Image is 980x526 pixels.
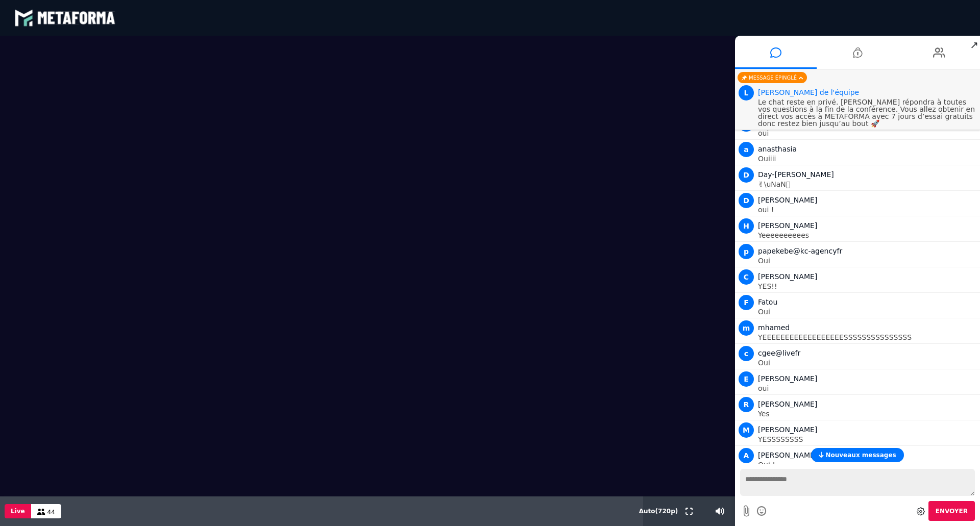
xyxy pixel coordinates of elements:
[758,155,977,162] p: Ouiiii
[758,247,842,255] span: papekebe@kc-agencyfr
[739,193,754,208] span: D
[811,448,903,462] button: Nouveaux messages
[758,323,790,332] span: mhamed
[758,145,797,153] span: anasthasia
[5,504,31,518] button: Live
[758,410,977,417] p: Yes
[758,349,800,357] span: cgee@livefr
[936,508,968,515] span: Envoyer
[758,170,834,179] span: Day-[PERSON_NAME]
[739,422,754,438] span: M
[739,218,754,234] span: H
[739,142,754,157] span: a
[758,308,977,315] p: Oui
[758,181,977,188] p: ✌\uNaN🏾
[758,98,977,127] p: Le chat reste en privé. [PERSON_NAME] répondra à toutes vos questions à la fin de la conférence. ...
[739,320,754,336] span: m
[739,167,754,183] span: D
[739,269,754,285] span: C
[739,371,754,387] span: E
[825,452,896,459] span: Nouveaux messages
[758,130,977,137] p: oui
[639,508,678,515] span: Auto ( 720 p)
[739,244,754,259] span: p
[758,425,817,434] span: [PERSON_NAME]
[758,298,777,306] span: Fatou
[758,232,977,239] p: Yeeeeeeeeees
[758,283,977,290] p: YES!!
[758,334,977,341] p: YEEEEEEEEEEEEEEEEEESSSSSSSSSSSSSSS
[758,221,817,230] span: [PERSON_NAME]
[758,272,817,281] span: [PERSON_NAME]
[758,359,977,366] p: Oui
[738,72,807,83] div: Message épinglé
[758,196,817,204] span: [PERSON_NAME]
[758,400,817,408] span: [PERSON_NAME]
[739,397,754,412] span: R
[758,88,859,96] span: Animateur
[758,257,977,264] p: Oui
[928,501,975,521] button: Envoyer
[758,374,817,383] span: [PERSON_NAME]
[637,496,680,526] button: Auto(720p)
[758,385,977,392] p: oui
[758,206,977,213] p: oui !
[739,85,754,101] span: L
[739,346,754,361] span: c
[47,509,55,516] span: 44
[968,36,980,54] span: ↗
[739,295,754,310] span: F
[758,436,977,443] p: YESSSSSSSS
